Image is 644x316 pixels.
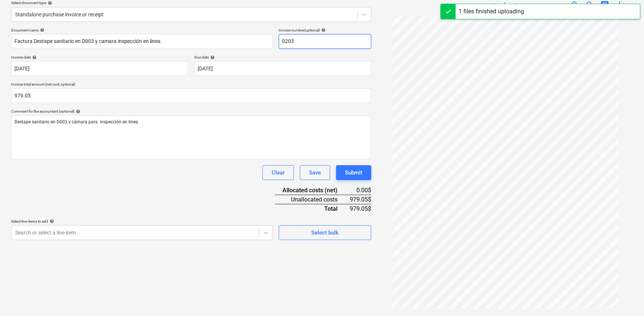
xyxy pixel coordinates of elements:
div: Comment for the accountant (optional) [11,109,371,114]
button: Submit [336,165,371,180]
iframe: Chat Widget [607,280,644,316]
span: Destape sanitario en D003 y cámara para inspección en linea [14,119,138,124]
div: Unallocated costs [275,195,349,204]
div: Document name [11,28,273,33]
div: Allocated costs (net) [275,186,349,195]
p: Invoice total amount (net cost, optional) [11,82,371,88]
span: help [48,219,54,223]
input: Invoice total amount (net cost, optional) [11,88,371,103]
span: help [320,28,326,32]
div: 979.05$ [349,204,371,213]
div: Widget de chat [607,280,644,316]
div: 0.00$ [349,186,371,195]
div: Save [309,168,321,177]
input: Invoice date not specified [11,61,188,76]
span: help [74,109,80,114]
button: Select bulk [279,225,371,240]
input: Invoice number [279,34,371,49]
span: help [46,1,52,5]
span: help [31,55,37,60]
div: Total [275,204,349,213]
div: 979.05$ [349,195,371,204]
div: Clear [272,168,285,177]
div: Select document type [11,0,371,5]
div: Invoice date [11,55,188,60]
div: Due date [194,55,372,60]
div: Submit [345,168,362,177]
button: Clear [262,165,294,180]
div: Select line-items to add [11,219,273,224]
div: Select bulk [311,228,339,237]
span: help [38,28,44,32]
input: Document name [11,34,273,49]
input: Due date not specified [194,61,372,76]
div: Invoice number (optional) [279,28,371,33]
span: help [209,55,215,60]
button: Save [300,165,330,180]
div: 1 files finished uploading [459,7,524,16]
